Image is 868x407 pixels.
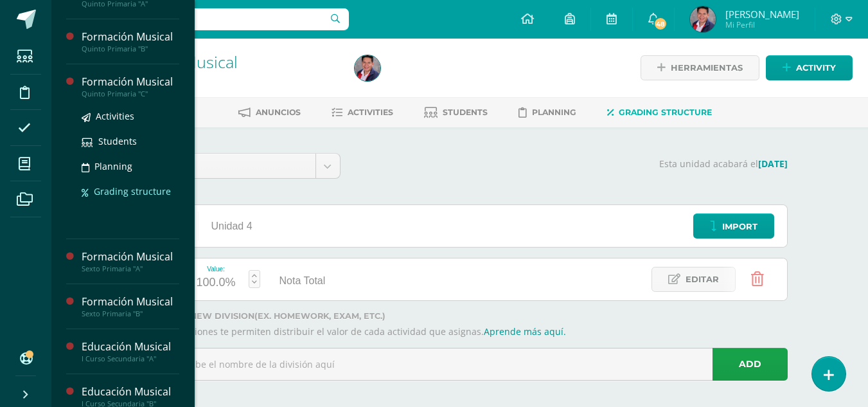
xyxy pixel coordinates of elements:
[484,325,566,338] a: Aprende más aquí.
[332,102,393,123] a: Activities
[722,215,757,239] span: Import
[532,107,576,117] span: Planning
[671,56,743,80] span: Herramientas
[254,311,385,321] strong: (ex. Homework, Exam, etc.)
[197,266,236,273] div: Value:
[238,102,301,123] a: Anuncios
[653,17,668,31] span: 48
[133,154,340,178] a: Unidad 4
[758,158,788,170] strong: [DATE]
[348,107,393,117] span: Activities
[82,309,179,318] div: Sexto Primaria "B"
[82,159,179,174] a: Planning
[641,55,759,80] a: Herramientas
[82,294,179,309] div: Formación Musical
[607,102,712,123] a: Grading structure
[725,19,799,30] span: Mi Perfil
[100,71,339,83] div: Quinto Primaria 'B'
[82,89,179,98] div: Quinto Primaria "C"
[82,134,179,149] a: Students
[443,107,488,117] span: Students
[355,55,380,81] img: 7c9f913dd31191f0d1d9b26811a57d44.png
[82,384,179,399] div: Educación Musical
[94,160,132,172] span: Planning
[96,110,134,122] span: Activities
[279,275,326,286] span: Nota Total
[82,264,179,273] div: Sexto Primaria "A"
[158,326,788,338] p: Las divisiones te permiten distribuir el valor de cada actividad que asignas.
[60,8,349,30] input: Search a user…
[725,8,799,21] span: [PERSON_NAME]
[143,154,306,178] span: Unidad 4
[82,75,179,89] div: Formación Musical
[158,311,788,321] label: Add a new division
[796,56,836,80] span: Activity
[159,348,787,380] input: Escribe el nombre de la división aquí
[82,294,179,318] a: Formación MusicalSexto Primaria "B"
[713,348,788,381] a: Add
[518,102,576,123] a: Planning
[82,30,179,44] div: Formación Musical
[82,354,179,363] div: I Curso Secundaria "A"
[82,249,179,264] div: Formación Musical
[82,339,179,363] a: Educación MusicalI Curso Secundaria "A"
[356,158,788,170] p: Esta unidad acabará el
[693,213,774,239] a: Import
[82,30,179,53] a: Formación MusicalQuinto Primaria "B"
[82,109,179,123] a: Activities
[100,53,339,71] h1: Formación Musical
[199,205,265,247] div: Unidad 4
[256,107,301,117] span: Anuncios
[690,6,716,32] img: 7c9f913dd31191f0d1d9b26811a57d44.png
[766,55,853,80] a: Activity
[197,273,236,293] div: 100.0%
[82,339,179,354] div: Educación Musical
[424,102,488,123] a: Students
[82,249,179,273] a: Formación MusicalSexto Primaria "A"
[619,107,712,117] span: Grading structure
[82,184,179,199] a: Grading structure
[82,75,179,98] a: Formación MusicalQuinto Primaria "C"
[98,135,137,147] span: Students
[94,185,171,197] span: Grading structure
[82,44,179,53] div: Quinto Primaria "B"
[686,267,719,291] span: Editar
